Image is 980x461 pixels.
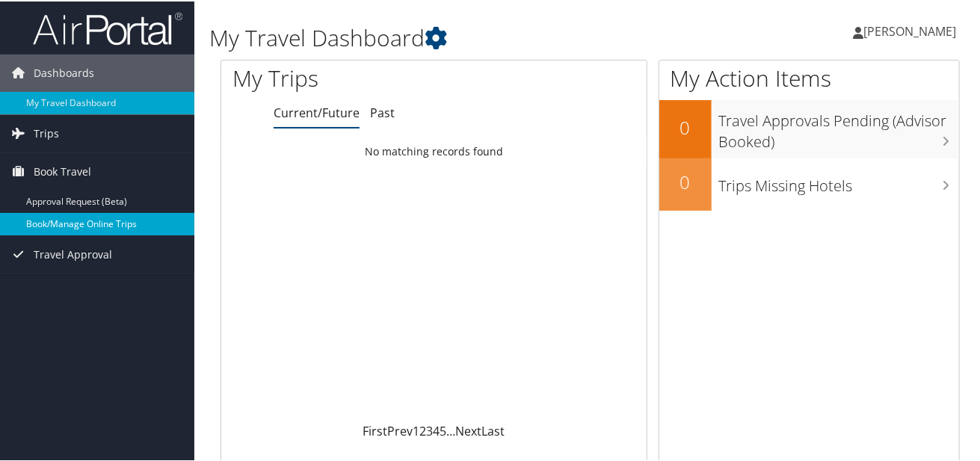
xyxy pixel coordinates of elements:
[387,421,413,438] a: Prev
[446,421,455,438] span: …
[659,168,712,194] h2: 0
[659,114,712,139] h2: 0
[481,421,505,438] a: Last
[659,157,959,209] a: 0Trips Missing Hotels
[419,421,426,438] a: 2
[719,167,959,195] h3: Trips Missing Hotels
[221,137,647,164] td: No matching records found
[433,421,440,438] a: 4
[455,421,481,438] a: Next
[426,421,433,438] a: 3
[34,53,94,90] span: Dashboards
[34,235,112,272] span: Travel Approval
[34,114,59,151] span: Trips
[274,103,360,120] a: Current/Future
[440,421,446,438] a: 5
[370,103,395,120] a: Past
[232,61,458,93] h1: My Trips
[719,102,959,151] h3: Travel Approvals Pending (Advisor Booked)
[34,152,91,189] span: Book Travel
[209,21,717,52] h1: My Travel Dashboard
[853,7,971,52] a: [PERSON_NAME]
[659,61,959,93] h1: My Action Items
[863,22,956,38] span: [PERSON_NAME]
[659,99,959,156] a: 0Travel Approvals Pending (Advisor Booked)
[413,421,419,438] a: 1
[363,421,387,438] a: First
[33,10,182,45] img: airportal-logo.png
